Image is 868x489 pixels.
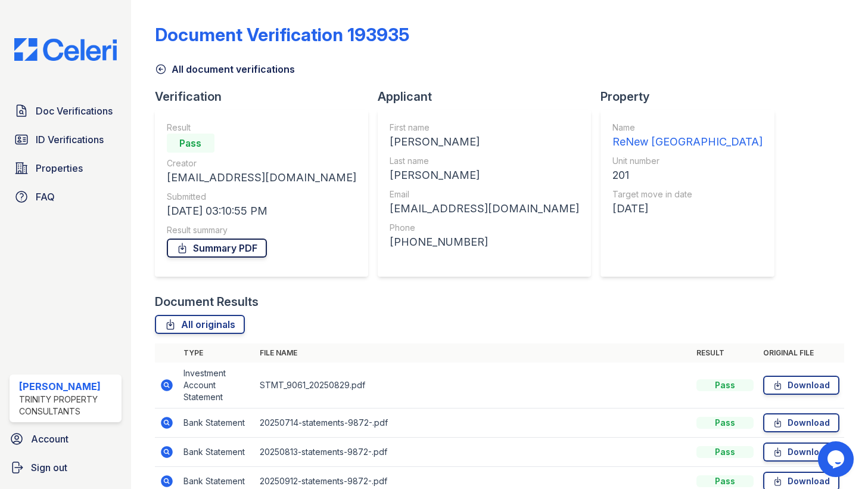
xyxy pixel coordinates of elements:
span: Doc Verifications [36,104,113,118]
th: Result [692,343,758,363]
td: Investment Account Statement [179,363,255,408]
a: Download [763,376,839,395]
span: Properties [36,161,83,175]
a: All document verifications [155,62,295,76]
a: Name ReNew [GEOGRAPHIC_DATA] [612,122,763,150]
div: Pass [696,417,754,429]
th: Original file [758,343,844,363]
div: Trinity Property Consultants [19,394,117,417]
div: [EMAIL_ADDRESS][DOMAIN_NAME] [390,200,579,217]
div: [PERSON_NAME] [19,379,117,394]
div: [DATE] [612,200,763,217]
td: 20250813-statements-9872-.pdf [255,438,692,467]
a: Doc Verifications [10,99,122,123]
div: Submitted [167,191,356,203]
a: Properties [10,156,122,180]
a: ID Verifications [10,128,122,151]
div: Phone [390,222,579,234]
iframe: chat widget [818,441,856,477]
a: Download [763,413,839,432]
a: FAQ [10,185,122,209]
div: Document Verification 193935 [155,24,409,45]
div: Result summary [167,224,356,236]
div: [PERSON_NAME] [390,134,579,150]
div: Result [167,122,356,134]
td: STMT_9061_20250829.pdf [255,363,692,408]
a: Sign out [5,456,126,479]
div: Verification [155,88,378,105]
a: All originals [155,315,245,334]
div: Pass [696,475,754,487]
div: [PHONE_NUMBER] [390,234,579,250]
img: CE_Logo_Blue-a8612792a0a2168367f1c8372b55b34899dd931a85d93a1a3d3e32e68fde9ad4.png [5,38,126,61]
span: Sign out [31,460,67,475]
th: File name [255,343,692,363]
td: 20250714-statements-9872-.pdf [255,408,692,438]
div: First name [390,122,579,134]
div: [EMAIL_ADDRESS][DOMAIN_NAME] [167,169,356,186]
div: Target move in date [612,188,763,200]
div: Creator [167,157,356,169]
div: Pass [167,134,214,153]
div: 201 [612,167,763,184]
span: FAQ [36,190,55,204]
a: Download [763,442,839,462]
div: Last name [390,155,579,167]
div: Name [612,122,763,134]
div: ReNew [GEOGRAPHIC_DATA] [612,134,763,150]
th: Type [179,343,255,363]
td: Bank Statement [179,438,255,467]
a: Account [5,427,126,451]
span: Account [31,432,69,446]
div: Applicant [378,88,601,105]
a: Summary PDF [167,239,267,258]
div: Unit number [612,155,763,167]
span: ID Verifications [36,132,104,147]
div: Document Results [155,293,259,310]
div: [DATE] 03:10:55 PM [167,203,356,219]
div: Pass [696,446,754,458]
div: Pass [696,379,754,391]
div: Email [390,188,579,200]
div: [PERSON_NAME] [390,167,579,184]
div: Property [601,88,784,105]
td: Bank Statement [179,408,255,438]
